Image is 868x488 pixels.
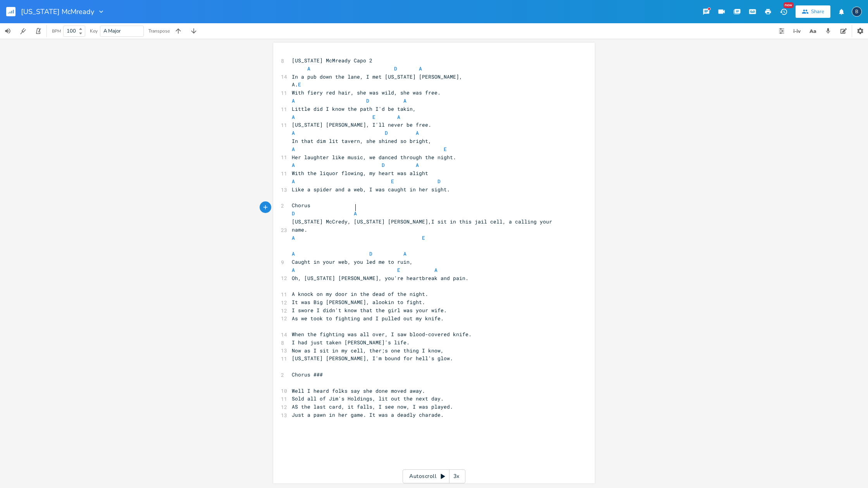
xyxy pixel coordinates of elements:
[292,403,453,410] span: AS the last card, it falls, I see now, I was played.
[292,258,413,265] span: Caught in your web, you led me to ruin,
[292,387,425,394] span: Well I heard folks say she done moved away.
[52,29,61,33] div: BPM
[292,105,416,112] span: Little did I know the path I'd be takin,
[292,186,450,193] span: Like a spider and a web, I was caught in her sight.
[90,29,98,33] div: Key
[292,411,444,418] span: Just a pawn in her game. It was a deadly charade.
[292,89,441,96] span: With fiery red hair, she was wild, she was free.
[292,315,444,322] span: As we took to fighting and I pulled out my knife.
[292,146,295,153] span: A
[397,266,400,273] span: E
[403,97,406,104] span: A
[292,113,295,120] span: A
[784,2,794,8] div: New
[292,73,462,80] span: In a pub down the lane, I met [US_STATE] [PERSON_NAME],
[382,162,385,168] span: D
[103,27,121,34] span: A Major
[369,250,372,257] span: D
[776,5,791,19] button: New
[811,8,824,15] div: Share
[403,469,465,483] div: Autoscroll
[366,97,369,104] span: D
[434,266,437,273] span: A
[292,355,453,362] span: [US_STATE] [PERSON_NAME], I'm bound for hell's glow.
[292,210,295,217] span: D
[292,266,295,273] span: A
[385,129,388,136] span: D
[852,7,862,17] div: boywells
[292,371,323,378] span: Chorus ###
[292,299,425,306] span: It was Big [PERSON_NAME], alookin to fight.
[403,250,406,257] span: A
[21,8,94,15] span: [US_STATE] McMready
[292,129,295,136] span: A
[416,129,419,136] span: A
[292,121,431,128] span: [US_STATE] [PERSON_NAME], I'll never be free.
[437,178,441,185] span: D
[298,81,301,88] span: E
[397,113,400,120] span: A
[292,339,410,346] span: I had just taken [PERSON_NAME]'s life.
[292,154,456,161] span: Her laughter like music, we danced through the night.
[391,178,394,185] span: E
[292,218,555,233] span: [US_STATE] McCredy, [US_STATE] [PERSON_NAME],I sit in this jail cell, a calling your name.
[292,347,444,354] span: Now as I sit in my cell, ther;s one thing I know,
[292,57,372,64] span: [US_STATE] McMready Capo 2
[416,162,419,168] span: A
[292,307,447,314] span: I swore I didn't know that the girl was your wife.
[394,65,397,72] span: D
[292,395,444,402] span: Sold all of Jim's Holdings, lit out the next day.
[852,3,862,21] button: B
[449,469,463,483] div: 3x
[292,137,431,144] span: In that dim lit tavern, she shined so bright,
[796,5,830,18] button: Share
[148,29,170,33] div: Transpose
[422,234,425,241] span: E
[444,146,447,153] span: E
[292,81,301,88] span: A.
[292,178,295,185] span: A
[292,162,295,168] span: A
[419,65,422,72] span: A
[292,170,428,177] span: With the liquor flowing, my heart was alight
[292,331,472,338] span: When the fighting was all over, I saw blood-covered knife.
[292,234,295,241] span: A
[292,290,428,297] span: A knock on my door in the dead of the night.
[307,65,310,72] span: A
[292,250,295,257] span: A
[354,210,357,217] span: A
[372,113,375,120] span: E
[292,275,468,282] span: Oh, [US_STATE] [PERSON_NAME], you're heartbreak and pain.
[292,97,295,104] span: A
[292,202,310,209] span: Chorus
